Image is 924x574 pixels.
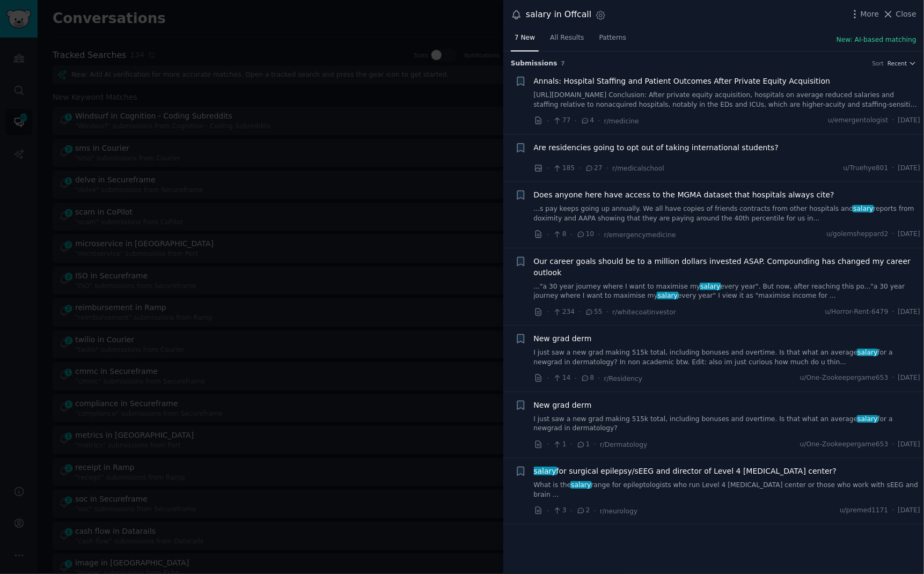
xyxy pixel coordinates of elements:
[898,116,920,126] span: [DATE]
[515,33,535,43] span: 7 New
[547,439,549,450] span: ·
[534,481,921,499] a: What is thesalaryrange for epileptologists who run Level 4 [MEDICAL_DATA] center or those who wor...
[553,440,566,450] span: 1
[585,164,603,173] span: 27
[546,30,588,51] a: All Results
[534,400,592,411] a: New grad derm
[534,91,921,109] a: [URL][DOMAIN_NAME] Conclusion: After private equity acquisition, hospitals on average reduced sal...
[892,230,894,239] span: ·
[826,230,888,239] span: u/golemsheppard2
[898,506,920,516] span: [DATE]
[526,8,591,21] div: salary in Offcall
[857,415,879,423] span: salary
[898,307,920,317] span: [DATE]
[604,375,643,382] span: r/Residency
[534,348,921,367] a: I just saw a new grad making 515k total, including bonuses and overtime. Is that what an averages...
[857,349,879,356] span: salary
[612,308,676,316] span: r/whitecoatinvestor
[600,507,637,515] span: r/neurology
[853,205,875,212] span: salary
[898,164,920,173] span: [DATE]
[594,505,596,517] span: ·
[606,306,608,318] span: ·
[800,373,889,383] span: u/One-Zookeepergame653
[598,373,600,384] span: ·
[872,60,884,67] div: Sort
[553,116,570,126] span: 77
[534,189,834,201] a: Does anyone here have access to the MGMA dataset that hospitals always cite?
[606,163,608,174] span: ·
[578,163,581,174] span: ·
[594,439,596,450] span: ·
[534,76,831,87] a: Annals: Hospital Staffing and Patient Outcomes After Private Equity Acquisition
[570,229,573,240] span: ·
[553,164,575,173] span: 185
[599,33,626,43] span: Patterns
[534,282,921,301] a: ..."a 30 year journey where I want to maximise mysalaryevery year". But now, after reaching this ...
[888,60,907,67] span: Recent
[585,307,603,317] span: 55
[534,256,921,278] a: Our career goals should be to a million dollars invested ASAP. Compounding has changed my career ...
[598,229,600,240] span: ·
[575,373,577,384] span: ·
[576,506,590,516] span: 2
[892,116,894,126] span: ·
[844,164,889,173] span: u/Truehye801
[825,307,889,317] span: u/Horror-Rent-6479
[561,60,565,67] span: 7
[533,467,558,475] span: salary
[547,229,549,240] span: ·
[896,9,916,20] span: Close
[612,165,664,172] span: r/medicalschool
[576,440,590,450] span: 1
[534,466,837,477] span: for surgical epilepsy/sEEG and director of Level 4 [MEDICAL_DATA] center?
[898,440,920,450] span: [DATE]
[534,204,921,223] a: ...s pay keeps going up annually. We all have copies of friends contracts from other hospitals an...
[553,230,566,239] span: 8
[598,115,600,127] span: ·
[547,306,549,318] span: ·
[547,373,549,384] span: ·
[570,439,573,450] span: ·
[898,230,920,239] span: [DATE]
[547,505,549,517] span: ·
[892,307,894,317] span: ·
[570,505,573,517] span: ·
[596,30,630,51] a: Patterns
[553,506,566,516] span: 3
[849,9,879,20] button: More
[575,115,577,127] span: ·
[576,230,594,239] span: 10
[700,283,722,290] span: salary
[657,292,679,299] span: salary
[604,231,676,239] span: r/emergencymedicine
[547,115,549,127] span: ·
[550,33,584,43] span: All Results
[534,466,837,477] a: salaryfor surgical epilepsy/sEEG and director of Level 4 [MEDICAL_DATA] center?
[578,306,581,318] span: ·
[570,481,592,489] span: salary
[534,333,592,344] a: New grad derm
[511,59,558,69] span: Submission s
[840,506,888,516] span: u/premed1171
[892,373,894,383] span: ·
[604,117,639,125] span: r/medicine
[547,163,549,174] span: ·
[534,142,779,153] a: Are residencies going to opt out of taking international students?
[888,60,916,67] button: Recent
[800,440,889,450] span: u/One-Zookeepergame653
[581,373,594,383] span: 8
[898,373,920,383] span: [DATE]
[883,9,916,20] button: Close
[511,30,539,51] a: 7 New
[892,164,894,173] span: ·
[892,440,894,450] span: ·
[534,415,921,433] a: I just saw a new grad making 515k total, including bonuses and overtime. Is that what an averages...
[581,116,594,126] span: 4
